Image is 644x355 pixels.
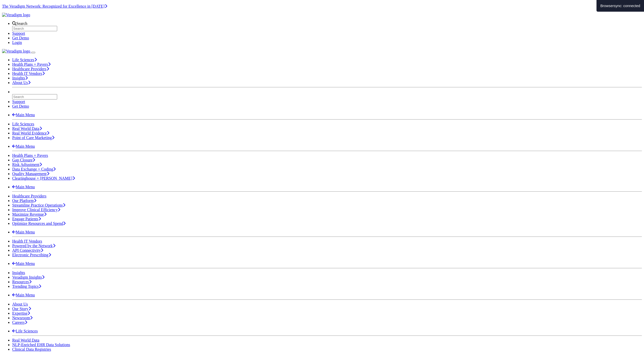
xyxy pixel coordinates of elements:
a: NLP-Enriched EHR Data Solutions [12,343,70,347]
a: Life Sciences [12,122,34,126]
a: API Connectivity [12,248,43,252]
a: Improve Clinical Efficiency [12,208,60,212]
a: The Veradigm Network: Recognized for Excellence in [DATE]Learn More [2,4,107,8]
a: Healthcare Providers [12,194,46,198]
a: Insights [12,271,25,275]
input: Search [12,94,57,99]
a: Life Sciences [12,58,37,62]
a: Point of Care Marketing [12,136,54,140]
img: Veradigm logo [2,49,30,54]
a: Insights [12,76,28,80]
a: Support [12,31,25,36]
a: Real World Evidence [12,131,49,135]
a: Support [12,99,25,104]
a: Main Menu [12,144,35,148]
a: Quality Management [12,172,49,176]
a: Life Sciences [12,329,38,333]
a: About Us [12,80,30,85]
a: Healthcare Providers [12,67,49,71]
span: Learn More [105,4,107,8]
a: Main Menu [12,113,35,117]
a: Our Platform [12,198,36,203]
a: Maximize Revenue [12,212,46,216]
a: Health Plans + Payers [12,62,51,66]
a: Main Menu [12,230,35,234]
a: Our Story [12,307,31,311]
a: Get Demo [12,36,29,40]
a: Health IT Vendors [12,239,42,243]
a: Login [12,40,22,45]
img: Veradigm logo [2,13,30,17]
a: Main Menu [12,293,35,297]
a: Health IT Vendors [12,71,45,76]
a: Streamline Practice Operations [12,203,65,207]
a: Risk Adjustment [12,162,42,167]
a: Real World Data [12,338,39,342]
a: Gap Closure [12,158,35,162]
section: Covid alert [2,4,642,9]
a: Health Plans + Payers [12,153,48,158]
a: Main Menu [12,185,35,189]
a: Optimize Resources and Spend [12,221,66,226]
a: Careers [12,320,27,325]
a: Get Demo [12,104,29,108]
a: Veradigm logo [2,49,31,53]
button: Toggle Navigation Menu [31,52,35,53]
a: Trending Topics [12,284,41,289]
a: Newsroom [12,316,33,320]
a: Main Menu [12,261,35,266]
a: About Us [12,302,28,306]
a: Expertise [12,311,30,315]
a: Data Exchange + Coding [12,167,56,171]
a: Resources [12,280,32,284]
a: Real World Data [12,126,42,131]
a: Powered by the Network [12,244,55,248]
a: Electronic Prescribing [12,253,51,257]
a: Veradigm Insights [12,275,44,279]
input: Search [12,26,57,31]
a: Search [12,21,27,26]
a: Clinical Data Registries [12,347,51,351]
a: Veradigm logo [2,13,30,17]
a: Engage Patients [12,217,41,221]
a: Clearinghouse + [PERSON_NAME] [12,176,75,180]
